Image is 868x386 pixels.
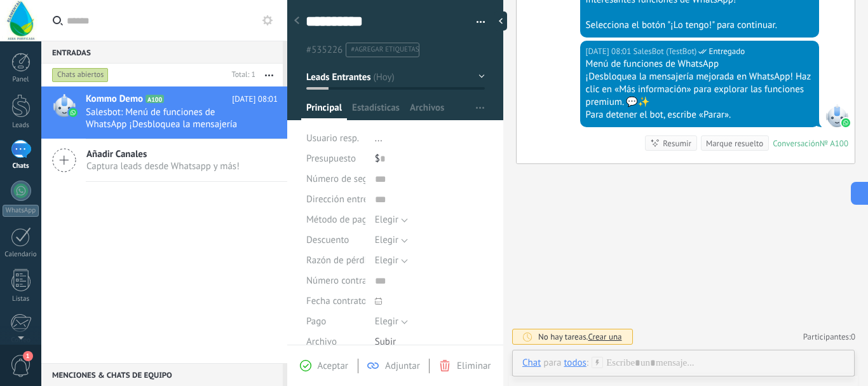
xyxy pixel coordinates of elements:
span: Número de seguimiento [306,174,404,184]
div: Menú de funciones de WhatsApp [586,58,813,71]
div: Archivo [306,332,365,352]
div: Conversación [773,138,820,149]
div: Listas [3,295,39,303]
div: Dirección entrega [306,190,365,210]
div: Ocultar [494,11,507,31]
span: Captura leads desde Whatsapp y más! [86,160,240,172]
div: Método de pago [306,210,365,230]
div: Número contrato [306,271,365,291]
span: ... [375,132,383,144]
div: todos [564,357,586,368]
span: A100 [146,95,164,103]
div: [DATE] 08:01 [586,45,634,58]
span: [DATE] 08:01 [232,93,278,106]
span: #535226 [306,44,342,56]
span: Estadísticas [352,102,400,120]
span: Pago [306,317,326,326]
span: para [543,357,561,369]
button: Elegir [375,210,408,230]
span: Elegir [375,234,398,246]
div: Número de seguimiento [306,169,365,190]
span: 1 [23,351,33,361]
span: Archivos [410,102,444,120]
div: Entradas [41,41,283,64]
div: $ [375,149,485,169]
img: waba.svg [69,108,78,117]
span: Elegir [375,214,398,226]
span: SalesBot (TestBot) [634,45,697,58]
span: Añadir Canales [86,148,240,160]
button: Elegir [375,312,408,332]
div: Marque resuelto [706,137,763,149]
div: Razón de pérdida [306,251,365,271]
span: Adjuntar [385,360,420,372]
span: Archivo [306,337,337,347]
div: WhatsApp [3,205,39,217]
span: Descuento [306,235,349,245]
img: waba.svg [841,118,850,127]
div: Para detener el bot, escribe «Parar». [586,109,813,121]
span: Método de pago [306,215,372,224]
div: ¡Desbloquea la mensajería mejorada en WhatsApp! Haz clic en «Más información» para explorar las f... [586,71,813,109]
span: Fecha contrato [306,296,367,306]
span: Kommo Demo [86,93,143,106]
button: Elegir [375,230,408,251]
div: Presupuesto [306,149,365,169]
span: Usuario resp. [306,132,359,144]
div: No hay tareas. [538,331,622,342]
div: Leads [3,121,39,130]
div: № A100 [820,138,848,149]
span: Entregado [709,45,745,58]
span: Crear una [588,331,621,342]
div: Fecha contrato [306,291,365,312]
span: Principal [306,102,342,120]
span: : [587,357,588,369]
span: Razón de pérdida [306,256,377,265]
div: Panel [3,76,39,84]
span: Número contrato [306,276,375,286]
div: Resumir [663,137,691,149]
div: Menciones & Chats de equipo [41,363,283,386]
div: Chats abiertos [52,67,109,83]
a: Participantes:0 [803,331,855,342]
span: Aceptar [318,360,348,372]
span: #agregar etiquetas [351,45,419,54]
div: Usuario resp. [306,128,365,149]
a: Kommo Demo A100 [DATE] 08:01 Salesbot: Menú de funciones de WhatsApp ¡Desbloquea la mensajería me... [41,86,287,139]
button: Más [255,64,283,86]
div: Total: 1 [227,69,255,81]
div: Selecciona el botón "¡Lo tengo!" para continuar. [586,19,813,32]
span: Eliminar [457,360,491,372]
div: Calendario [3,251,39,259]
span: Dirección entrega [306,195,378,204]
span: Elegir [375,254,398,266]
span: SalesBot [825,104,848,127]
span: Elegir [375,315,398,327]
div: Chats [3,162,39,170]
div: Descuento [306,230,365,251]
span: Salesbot: Menú de funciones de WhatsApp ¡Desbloquea la mensajería mejorada en WhatsApp! Haz clic ... [86,106,254,130]
span: Presupuesto [306,153,356,165]
button: Elegir [375,251,408,271]
div: Pago [306,312,365,332]
span: 0 [851,331,855,342]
